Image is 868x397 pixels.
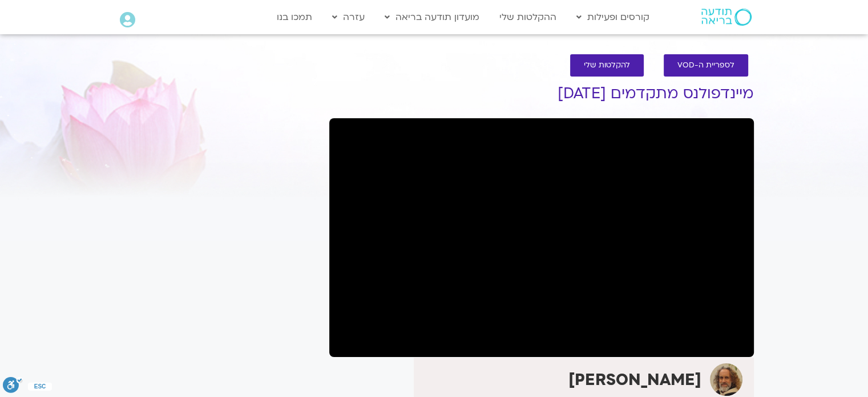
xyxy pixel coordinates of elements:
a: להקלטות שלי [570,54,644,77]
span: להקלטות שלי [584,61,630,70]
img: תודעה בריאה [701,9,752,26]
a: לספריית ה-VOD [664,54,748,77]
a: קורסים ופעילות [571,6,655,28]
a: ההקלטות שלי [494,6,562,28]
h1: מיינדפולנס מתקדמים [DATE] [329,85,754,102]
a: מועדון תודעה בריאה [379,6,485,28]
img: דוד לב [710,363,742,396]
strong: [PERSON_NAME] [568,369,701,391]
a: עזרה [326,6,370,28]
span: לספריית ה-VOD [677,61,734,70]
a: תמכו בנו [271,6,318,28]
